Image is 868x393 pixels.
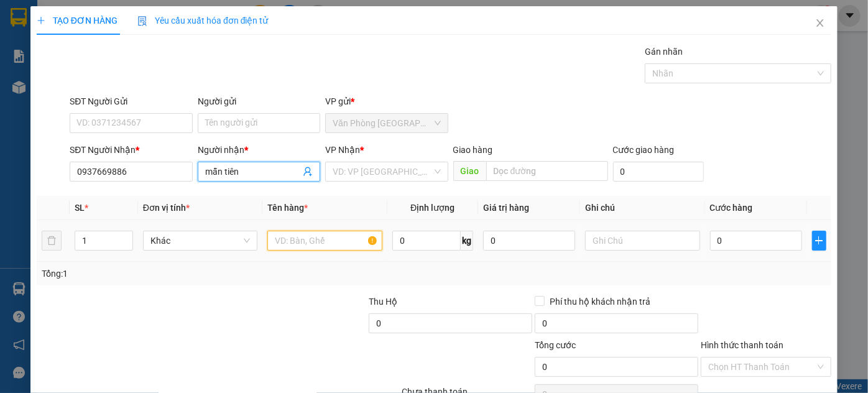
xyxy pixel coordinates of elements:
span: Phí thu hộ khách nhận trả [545,295,655,308]
button: Close [803,6,838,41]
div: SĐT Người Nhận [70,143,192,157]
li: In ngày: 09:16 13/10 [6,92,144,109]
li: Thảo Lan [6,75,144,92]
span: close [815,18,825,28]
span: TẠO ĐƠN HÀNG [37,16,118,25]
label: Gán nhãn [645,47,683,57]
span: Khác [150,231,251,250]
input: Cước giao hàng [613,162,704,182]
span: Cước hàng [710,203,753,213]
span: Định lượng [410,203,455,213]
label: Hình thức thanh toán [701,340,783,350]
span: SL [75,203,85,213]
input: Ghi Chú [585,231,700,251]
input: VD: Bàn, Ghế [267,231,382,251]
input: 0 [483,231,575,251]
span: Văn Phòng Sài Gòn [333,114,440,132]
input: Dọc đường [486,161,608,181]
div: Tổng: 1 [42,267,336,280]
span: Giá trị hàng [483,203,529,213]
div: VP gửi [325,95,448,108]
span: kg [461,231,473,251]
button: plus [812,231,827,251]
span: VP Nhận [325,145,360,155]
span: Tên hàng [267,203,308,213]
span: plus [37,16,45,25]
label: Cước giao hàng [613,145,675,155]
span: user-add [303,167,313,177]
span: Thu Hộ [369,297,397,307]
div: Người nhận [198,143,320,157]
img: icon [137,16,147,26]
div: Người gửi [198,95,320,108]
div: SĐT Người Gửi [70,95,192,108]
span: Tổng cước [535,340,576,350]
span: Giao hàng [453,145,493,155]
button: delete [42,231,62,251]
span: Giao [453,161,486,181]
span: plus [813,236,826,246]
th: Ghi chú [580,196,705,220]
span: Đơn vị tính [143,203,190,213]
span: Yêu cầu xuất hóa đơn điện tử [137,16,269,25]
